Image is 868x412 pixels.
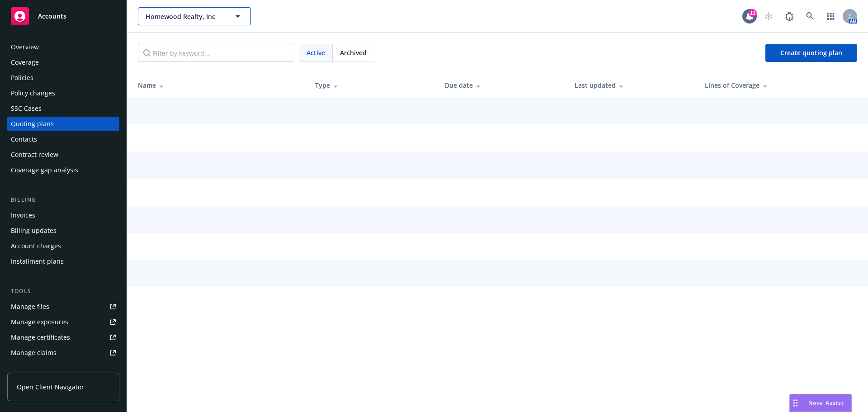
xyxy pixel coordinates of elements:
a: Installment plans [7,254,119,269]
div: Manage claims [11,346,57,360]
div: Tools [7,287,119,296]
a: Invoices [7,208,119,223]
span: Create quoting plan [780,48,842,57]
button: Homewood Realty, Inc [138,7,251,25]
a: SSC Cases [7,101,119,116]
a: Contacts [7,132,119,147]
a: Switch app [822,7,840,25]
a: Policy changes [7,86,119,100]
a: Coverage [7,55,119,70]
a: Coverage gap analysis [7,163,119,177]
div: 13 [749,9,757,17]
div: Manage certificates [11,330,70,345]
div: Manage BORs [11,361,53,375]
a: Create quoting plan [765,44,857,62]
div: Due date [445,81,560,90]
div: Coverage [11,55,39,70]
span: Active [307,48,325,57]
div: Lines of Coverage [705,81,838,90]
div: Coverage gap analysis [11,163,78,177]
div: Installment plans [11,254,64,269]
div: Manage files [11,299,49,314]
span: Homewood Realty, Inc [146,12,224,21]
a: Account charges [7,239,119,253]
a: Report a Bug [780,7,798,25]
div: Overview [11,40,39,54]
a: Manage BORs [7,361,119,375]
div: Contacts [11,132,37,147]
a: Billing updates [7,223,119,238]
a: Quoting plans [7,117,119,131]
div: Last updated [575,81,690,90]
a: Contract review [7,147,119,162]
span: Open Client Navigator [17,382,84,392]
div: SSC Cases [11,101,42,116]
input: Filter by keyword... [138,44,294,62]
div: Type [315,81,430,90]
a: Manage certificates [7,330,119,345]
div: Billing updates [11,223,57,238]
a: Manage claims [7,346,119,360]
div: Policy changes [11,86,55,100]
div: Billing [7,195,119,204]
span: Archived [340,48,367,57]
a: Overview [7,40,119,54]
div: Policies [11,71,33,85]
div: Name [138,81,301,90]
a: Policies [7,71,119,85]
div: Contract review [11,147,58,162]
button: Nova Assist [789,394,852,412]
a: Manage exposures [7,315,119,329]
div: Manage exposures [11,315,68,329]
div: Quoting plans [11,117,54,131]
a: Accounts [7,4,119,29]
div: Drag to move [790,394,801,412]
a: Start snowing [759,7,778,25]
div: Invoices [11,208,35,223]
div: Account charges [11,239,61,253]
a: Search [801,7,819,25]
span: Nova Assist [808,399,844,407]
a: Manage files [7,299,119,314]
span: Accounts [38,13,66,20]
